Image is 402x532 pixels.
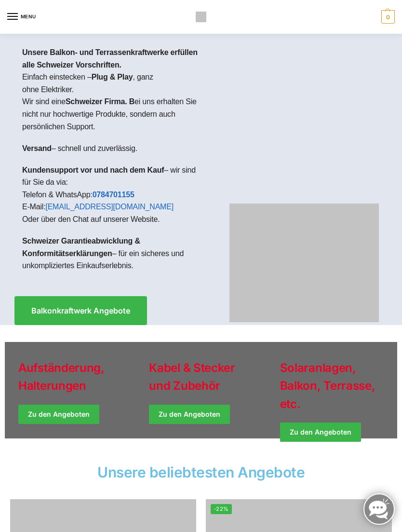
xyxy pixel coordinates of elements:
strong: Versand [22,144,52,152]
img: Home 1 [229,204,379,322]
a: Holiday Style [5,342,135,438]
a: 0784701155 [93,191,134,199]
a: [EMAIL_ADDRESS][DOMAIN_NAME] [45,203,174,211]
a: Winter Jackets [267,342,397,438]
a: Balkonkraftwerk Angebote [14,296,147,325]
p: – für ein sicheres und unkompliziertes Einkaufserlebnis. [22,235,198,272]
strong: Schweizer Firma. B [66,97,134,106]
p: – wir sind für Sie da via: Telefon & WhatsApp: E-Mail: Oder über den Chat auf unserer Website. [22,164,198,226]
button: Menu [7,10,36,24]
strong: Plug & Play [92,73,133,81]
span: 0 [381,10,395,24]
strong: Kundensupport vor und nach dem Kauf [22,166,164,174]
strong: Schweizer Garantieabwicklung & Konformitätserklärungen [22,237,140,258]
p: Wir sind eine ei uns erhalten Sie nicht nur hochwertige Produkte, sondern auch persönlichen Support. [22,95,198,133]
a: Holiday Style [135,342,266,438]
h2: Unsere beliebtesten Angebote [5,465,397,479]
nav: Cart contents [379,10,395,24]
strong: Unsere Balkon- und Terrassenkraftwerke erfüllen alle Schweizer Vorschriften. [22,48,198,69]
a: 0 [379,10,395,24]
img: Solaranlagen, Speicheranlagen und Energiesparprodukte [196,12,206,22]
span: Balkonkraftwerk Angebote [31,307,130,314]
div: Einfach einstecken – , ganz ohne Elektriker. [14,39,206,289]
p: – schnell und zuverlässig. [22,142,198,155]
